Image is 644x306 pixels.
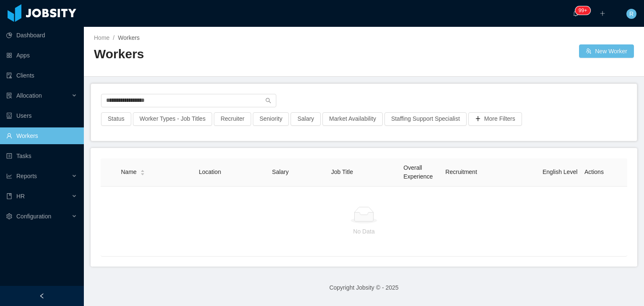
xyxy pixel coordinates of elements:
[16,193,25,200] span: HR
[6,67,77,84] a: icon: auditClients
[6,148,77,164] a: icon: profileTasks
[575,6,590,15] sup: 220
[629,9,634,19] span: R
[543,169,577,175] span: English Level
[6,213,12,219] i: icon: setting
[140,169,145,174] div: Sort
[600,10,605,16] i: icon: plus
[573,10,579,16] i: icon: bell
[468,112,522,126] button: icon: plusMore Filters
[584,169,604,175] span: Actions
[140,172,145,174] i: icon: caret-down
[322,112,383,126] button: Market Availability
[6,173,12,179] i: icon: line-chart
[253,112,289,126] button: Seniority
[265,98,271,104] i: icon: search
[94,46,364,63] h2: Workers
[94,34,109,41] a: Home
[16,213,51,220] span: Configuration
[6,193,12,199] i: icon: book
[384,112,467,126] button: Staffing Support Specialist
[16,92,42,99] span: Allocation
[6,27,77,44] a: icon: pie-chartDashboard
[6,47,77,64] a: icon: appstoreApps
[140,169,145,171] i: icon: caret-up
[214,112,251,126] button: Recruiter
[199,169,221,175] span: Location
[403,164,433,180] span: Overall Experience
[121,168,137,176] span: Name
[107,227,621,236] p: No Data
[579,44,634,58] button: icon: usergroup-addNew Worker
[118,34,140,41] span: Workers
[6,93,12,99] i: icon: solution
[272,169,289,175] span: Salary
[84,273,644,302] footer: Copyright Jobsity © - 2025
[133,112,212,126] button: Worker Types - Job Titles
[101,112,131,126] button: Status
[6,127,77,144] a: icon: userWorkers
[291,112,321,126] button: Salary
[6,107,77,124] a: icon: robotUsers
[16,173,37,179] span: Reports
[445,169,477,175] span: Recruitment
[331,169,353,175] span: Job Title
[113,34,114,41] span: /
